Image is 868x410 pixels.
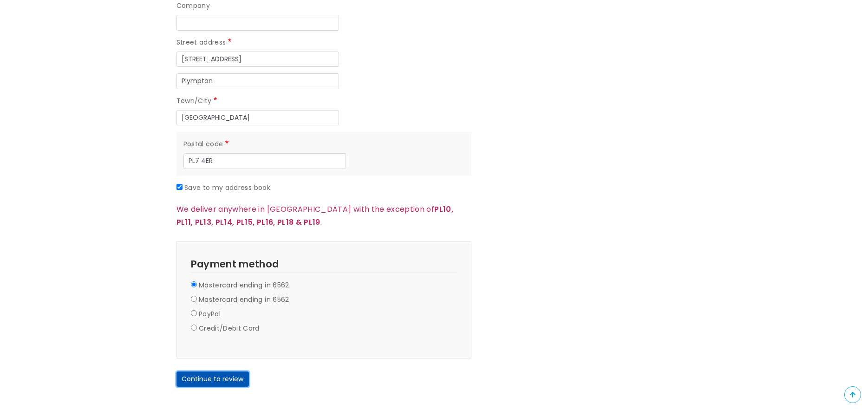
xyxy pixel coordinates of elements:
label: Company [176,0,210,12]
label: Street address [176,37,233,48]
label: Mastercard ending in 6562 [199,280,289,291]
label: Credit/Debit Card [199,323,260,334]
label: Save to my address book. [184,182,272,194]
label: Town/City [176,96,219,107]
label: Mastercard ending in 6562 [199,294,289,306]
label: PayPal [199,309,221,320]
strong: PL10, PL11, PL13, PL14, PL15, PL16, PL18 & PL19 [176,204,453,227]
label: Postal code [183,139,230,150]
p: We deliver anywhere in [GEOGRAPHIC_DATA] with the exception of . [176,203,471,228]
button: Continue to review [176,371,249,387]
span: Payment method [191,257,279,271]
